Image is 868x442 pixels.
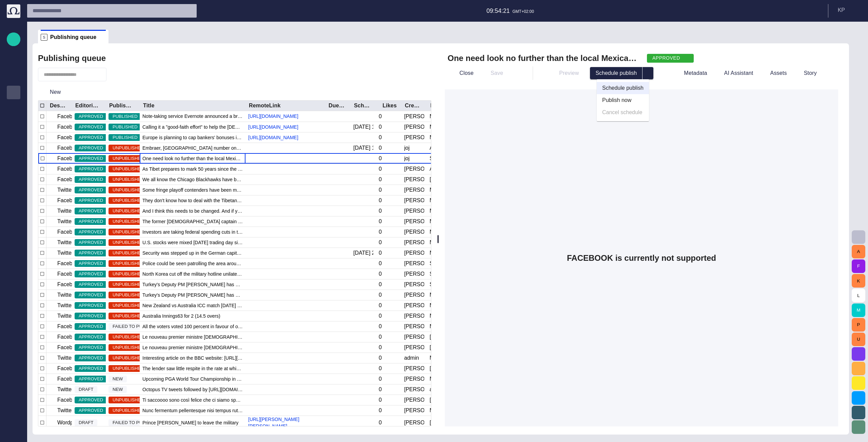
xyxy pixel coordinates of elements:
[108,386,127,393] span: NEW
[379,249,382,257] div: 0
[108,187,148,193] span: UNPUBLISHED
[379,419,382,426] div: 0
[404,218,424,225] div: Janko
[647,54,694,63] div: APPROVED
[57,165,81,173] p: Facebook
[75,313,107,319] span: APPROVED
[75,166,107,172] span: APPROVED
[143,102,155,109] div: Title
[643,67,653,79] button: select publish option
[245,124,301,130] a: [URL][DOMAIN_NAME]
[792,67,819,79] button: Story
[108,260,148,267] span: UNPUBLISHED
[852,289,865,302] button: L
[108,281,148,288] span: UNPUBLISHED
[245,134,301,141] a: [URL][DOMAIN_NAME]
[75,344,107,351] span: APPROVED
[245,416,325,429] a: [URL][PERSON_NAME][PERSON_NAME]
[9,61,18,69] span: Rundowns
[57,385,73,394] p: Twitter
[404,113,424,120] div: Janko
[9,183,18,191] span: Social Media
[57,196,81,205] p: Facebook
[75,292,107,298] span: APPROVED
[75,365,107,372] span: APPROVED
[672,67,709,79] button: Metadata
[249,102,281,109] div: RemoteLink
[142,407,243,414] span: Nunc fermentum pellentesque nisi tempus rutrum. Praesent dolor augue, posuere et urna at, rutrum ...
[354,102,371,109] div: Scheduled
[379,281,382,288] div: 0
[404,186,424,194] div: Janko
[75,218,107,225] span: APPROVED
[75,134,107,141] span: APPROVED
[404,291,424,299] div: Janko
[404,270,424,278] div: Janko
[75,208,107,214] span: APPROVED
[404,134,424,141] div: Janko
[9,115,18,124] span: Media
[9,170,18,176] p: My OctopusX
[142,187,243,193] span: Some fringe playoff contenders have been making some moves lately, finding their groove in the se...
[142,166,243,172] span: As Tibet prepares to mark 50 years since the Dalai Lama fled
[379,260,382,267] div: 0
[108,419,159,426] span: FAILED TO PUBLISH
[108,229,148,235] span: UNPUBLISHED
[353,144,373,152] div: 4/10/2013 11:02
[9,197,18,204] p: Editorial Admin
[108,113,142,120] span: PUBLISHED
[142,239,243,246] span: U.S. stocks were mixed Monday, the first trading day since the so-called sequester went into effe...
[512,8,534,15] p: GMT+02:00
[7,153,20,167] div: [PERSON_NAME] media (playout)
[404,302,424,309] div: Janko
[75,113,107,120] span: APPROVED
[9,210,18,218] span: [URL][DOMAIN_NAME]
[379,239,382,246] div: 0
[379,386,382,393] div: 0
[142,176,243,183] span: We all know the Chicago Blackhawks have been soaring this season in the NHL, but what about the p...
[57,217,73,226] p: Twitter
[9,183,18,190] p: Social Media
[38,54,106,63] h2: Publishing queue
[75,407,107,414] span: APPROVED
[75,323,107,330] span: APPROVED
[404,396,424,404] div: Janko
[404,197,424,204] div: Janko
[353,249,373,257] div: 5/24/2013 20:00
[57,322,81,331] p: Facebook
[108,218,148,225] span: UNPUBLISHED
[353,123,373,131] div: 8/19 14:40
[142,197,243,204] span: They don't know how to deal with the Tibetan issue. And I think this shows completed failure of C...
[50,102,66,109] div: Destination
[430,102,447,109] div: Modified by
[57,396,81,404] p: Facebook
[405,102,421,109] div: Created by
[108,208,148,214] span: UNPUBLISHED
[245,113,301,120] a: [URL][DOMAIN_NAME]
[142,344,243,351] span: Le nouveau premier ministre égyptien, Hazem Beblaoui, a déclaré, jeudi 11 juillet, qu'il n'exclua...
[379,144,382,152] div: 0
[108,355,148,361] span: UNPUBLISHED
[142,134,243,141] span: Europe is planning to cap bankers' bonuses in a bid to curb the kind of reckless risk taking that...
[38,86,73,98] button: New
[404,333,424,341] div: Carole
[50,34,96,41] span: Publishing queue
[142,323,243,330] span: All the voters voted 100 percent in favour of our great lead
[142,365,243,372] span: The lender saw little respite in the rate at which it had to write off bad loans due to the prope...
[7,235,20,248] div: Octopus
[852,333,865,346] button: U
[9,143,18,151] span: Media-test with filter
[712,67,756,79] button: AI Assistant
[590,67,653,79] div: Button group with publish options
[404,260,424,267] div: Janko
[404,144,410,152] div: joj
[9,197,18,205] span: Editorial Admin
[379,155,382,162] div: 0
[109,102,134,109] div: Publishing status
[142,229,243,235] span: Investors are taking federal spending cuts in the United States in stride.
[57,175,81,184] p: Facebook
[404,419,424,426] div: Janko
[57,354,73,362] p: Twitter
[108,365,148,372] span: UNPUBLISHED
[487,6,510,15] p: 09:54:21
